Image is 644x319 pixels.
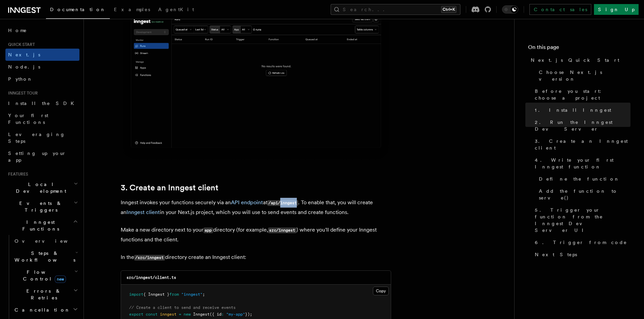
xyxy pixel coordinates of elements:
a: 4. Write your first Inngest function [532,154,630,173]
span: 3. Create an Inngest client [535,138,630,151]
span: ; [202,292,205,297]
code: src/inngest/client.ts [126,275,176,280]
a: Next.js [5,49,79,61]
span: Setting up your app [8,151,66,163]
a: AgentKit [154,2,198,18]
span: Next.js Quick Start [531,57,619,63]
a: Next Steps [532,248,630,261]
span: Node.js [8,64,40,70]
button: Search...Ctrl+K [331,4,460,15]
span: Events & Triggers [5,200,74,213]
code: /src/inngest [134,255,165,261]
button: Local Development [5,178,79,197]
h4: On this page [528,43,630,54]
span: { Inngest } [143,292,169,297]
button: Copy [373,287,389,295]
a: Inngest client [126,209,160,215]
p: In the directory create an Inngest client: [121,252,391,262]
span: // Create a client to send and receive events [129,305,236,310]
button: Inngest Functions [5,216,79,235]
span: Examples [114,7,150,12]
span: const [146,312,158,317]
span: AgentKit [158,7,194,12]
code: app [204,228,213,233]
span: Overview [15,238,84,244]
span: Define the function [539,176,620,182]
a: Install the SDK [5,97,79,109]
a: Setting up your app [5,147,79,166]
span: Features [5,171,28,177]
span: }); [245,312,252,317]
a: Python [5,73,79,85]
span: : [221,312,224,317]
a: 2. Run the Inngest Dev Server [532,116,630,135]
span: from [169,292,179,297]
a: Documentation [46,2,110,19]
a: 3. Create an Inngest client [121,183,218,192]
button: Cancellation [12,304,79,316]
a: 3. Create an Inngest client [532,135,630,154]
a: API endpoint [231,199,263,206]
button: Toggle dark mode [502,5,518,14]
span: 5. Trigger your function from the Inngest Dev Server UI [535,207,630,234]
p: Make a new directory next to your directory (for example, ) where you'll define your Inngest func... [121,225,391,244]
button: Errors & Retries [12,285,79,304]
a: Define the function [536,173,630,185]
span: Quick start [5,42,35,47]
a: Leveraging Steps [5,128,79,147]
span: Choose Next.js version [539,69,630,82]
span: new [184,312,191,317]
span: "inngest" [181,292,202,297]
span: 6. Trigger from code [535,239,627,246]
span: 4. Write your first Inngest function [535,157,630,170]
code: /api/inngest [267,200,298,206]
a: Next.js Quick Start [528,54,630,66]
span: Cancellation [12,307,70,313]
span: Flow Control [12,269,74,282]
kbd: Ctrl+K [441,6,456,13]
span: export [129,312,143,317]
a: Before you start: choose a project [532,85,630,104]
span: Your first Functions [8,113,48,125]
code: src/inngest [268,228,296,233]
span: new [55,275,66,283]
a: 6. Trigger from code [532,236,630,248]
span: Inngest [193,312,210,317]
span: import [129,292,143,297]
span: Next.js [8,52,40,57]
span: 1. Install Inngest [535,107,611,113]
span: Install the SDK [8,101,78,106]
button: Steps & Workflows [12,247,79,266]
a: 1. Install Inngest [532,104,630,116]
a: 5. Trigger your function from the Inngest Dev Server UI [532,204,630,236]
a: Node.js [5,61,79,73]
span: 2. Run the Inngest Dev Server [535,119,630,132]
a: Overview [12,235,79,247]
span: = [179,312,181,317]
span: Local Development [5,181,74,194]
span: Steps & Workflows [12,250,75,263]
span: Add the function to serve() [539,188,630,201]
p: Inngest invokes your functions securely via an at . To enable that, you will create an in your Ne... [121,198,391,217]
a: Contact sales [529,4,591,15]
a: Choose Next.js version [536,66,630,85]
span: Leveraging Steps [8,132,65,144]
a: Your first Functions [5,109,79,128]
button: Flow Controlnew [12,266,79,285]
span: Inngest Functions [5,219,73,232]
span: ({ id [210,312,221,317]
a: Sign Up [594,4,639,15]
a: Examples [110,2,154,18]
span: Documentation [50,7,106,12]
span: "my-app" [226,312,245,317]
span: Inngest tour [5,90,38,96]
span: Python [8,76,33,82]
span: Before you start: choose a project [535,88,630,101]
span: Errors & Retries [12,288,73,301]
button: Events & Triggers [5,197,79,216]
a: Home [5,24,79,36]
span: Next Steps [535,251,577,258]
a: Add the function to serve() [536,185,630,204]
span: inngest [160,312,176,317]
span: Home [8,27,27,34]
